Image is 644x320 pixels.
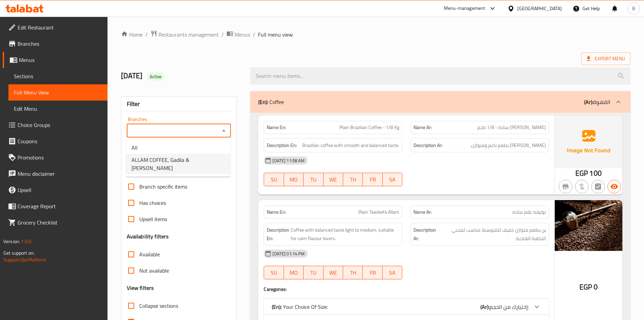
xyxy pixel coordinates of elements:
[14,72,102,80] span: Sections
[270,157,307,164] span: [DATE] 11:58 AM
[235,30,250,39] span: Menus
[8,101,108,117] a: Edit Menu
[326,175,340,185] span: WE
[559,180,572,193] button: Not branch specific item
[139,215,167,223] span: Upsell items
[127,233,169,240] h3: Availability filters
[284,266,304,279] button: MO
[358,209,399,216] span: Plain Tawleefa Allam
[306,268,320,278] span: TU
[304,173,323,186] button: TU
[3,52,108,68] a: Menus
[272,303,328,311] p: Your Choice Of Size:
[267,175,281,185] span: SU
[18,186,102,194] span: Upsell
[132,156,225,172] span: ALLAM COFFEE, Gadila & [PERSON_NAME]
[339,124,399,131] span: Plain Brazilian Coffee - 1/8 Kg
[3,237,20,246] span: Version:
[145,30,148,39] li: /
[264,173,284,186] button: SU
[221,30,224,39] li: /
[147,73,165,80] span: Active
[139,266,169,275] span: Not available
[127,97,231,111] div: Filter
[147,72,165,81] div: Active
[8,68,108,84] a: Sections
[575,167,588,180] span: EGP
[3,198,108,214] a: Coverage Report
[363,173,382,186] button: FR
[132,144,138,152] span: All
[584,98,610,106] p: القهوة
[258,98,284,106] p: Coffee
[632,5,635,12] span: B
[444,4,485,13] div: Menu-management
[139,199,166,207] span: Has choices
[121,30,630,39] nav: breadcrumb
[383,173,402,186] button: SA
[267,209,286,216] strong: Name En:
[579,280,592,294] span: EGP
[18,170,102,178] span: Menu disclaimer
[264,286,549,293] h4: Caregories:
[19,56,102,64] span: Menus
[326,268,340,278] span: WE
[302,141,399,150] span: Brazilian coffee with smooth and balanced taste.
[267,141,297,150] strong: Description En:
[385,268,400,278] span: SA
[413,124,432,131] strong: Name Ar:
[21,237,31,246] span: 1.0.0
[150,30,219,39] a: Restaurants management
[346,268,360,278] span: TH
[343,173,363,186] button: TH
[3,249,34,257] span: Get support on:
[343,266,363,279] button: TH
[287,268,301,278] span: MO
[250,91,630,113] div: (En): Coffee(Ar):القهوة
[219,126,229,135] button: Close
[258,30,293,39] span: Full menu view
[139,250,160,258] span: Available
[18,153,102,162] span: Promotions
[159,30,219,39] span: Restaurants management
[121,30,143,39] a: Home
[324,173,343,186] button: WE
[258,97,268,107] b: (En):
[480,302,490,312] b: (Ar):
[3,36,108,52] a: Branches
[555,200,622,251] img: %D8%AA%D9%88%D9%84%D9%8A%D9%81%D9%87_%D8%B9%D9%84%D8%A7%D9%85_%D8%B3%D8%A7%D8%AF%D9%87%D9%81%D8%A...
[3,182,108,198] a: Upsell
[555,115,622,168] img: Ae5nvW7+0k+MAAAAAElFTkSuQmCC
[365,175,380,185] span: FR
[3,166,108,182] a: Menu disclaimer
[385,175,400,185] span: SA
[284,173,304,186] button: MO
[3,19,108,36] a: Edit Restaurant
[139,183,187,191] span: Branch specific items
[304,266,323,279] button: TU
[413,141,443,150] strong: Description Ar:
[439,226,546,242] span: بن بطعم متوازن خفيف للمتوسط، مناسب لمحبي النكهة الهادية.
[575,180,589,193] button: Purchased item
[18,40,102,48] span: Branches
[512,209,546,216] span: توليفه علام ساده
[470,141,546,150] span: [PERSON_NAME] بطعم ناعم ومتوازن.
[272,302,282,312] b: (En):
[226,30,250,39] a: Menus
[490,302,529,312] span: إختيارك من الحجم:
[324,266,343,279] button: WE
[591,180,605,193] button: Not has choices
[264,299,549,315] div: (En): Your Choice Of Size:(Ar):إختيارك من الحجم:
[413,226,438,242] strong: Description Ar:
[291,226,399,242] span: Coffee with balanced taste light to medium, suitable for calm flavour lovers.
[587,55,625,63] span: Export Menu
[267,268,281,278] span: SU
[3,149,108,166] a: Promotions
[365,268,380,278] span: FR
[270,251,307,257] span: [DATE] 01:14 PM
[517,5,562,12] div: [GEOGRAPHIC_DATA]
[584,97,593,107] b: (Ar):
[8,84,108,101] a: Full Menu View
[3,255,46,264] a: Support.OpsPlatform
[589,167,601,180] span: 100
